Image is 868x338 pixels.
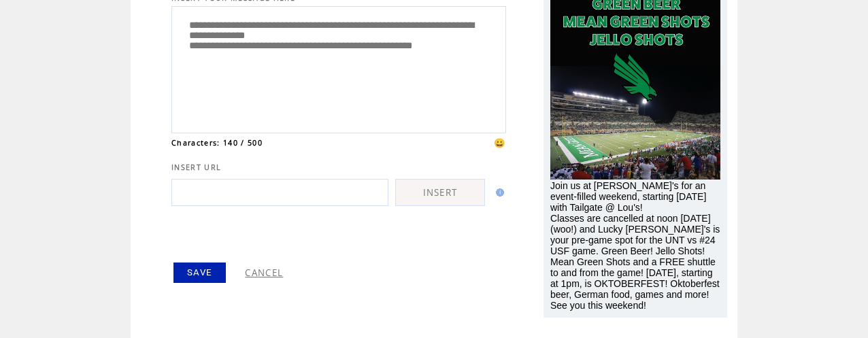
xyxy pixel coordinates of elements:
[171,138,263,148] span: Characters: 140 / 500
[550,180,720,311] span: Join us at [PERSON_NAME]'s for an event-filled weekend, starting [DATE] with Tailgate @ Lou's! Cl...
[245,267,283,279] a: CANCEL
[173,263,226,283] a: SAVE
[492,188,504,197] img: help.gif
[395,179,485,206] a: INSERT
[494,137,506,149] span: 😀
[171,163,221,172] span: INSERT URL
